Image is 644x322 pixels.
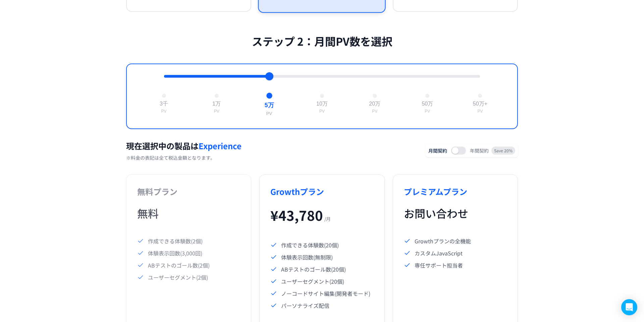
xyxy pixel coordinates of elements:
li: 作成できる体験数(2個) [137,237,240,245]
button: 3千PV [157,91,171,116]
button: 20万PV [366,91,383,116]
h3: Growthプラン [270,186,373,197]
li: パーソナライズ配信 [270,301,373,310]
div: 1万 [212,100,221,108]
li: ユーザーセグメント(20個) [270,277,373,285]
div: PV [425,109,430,114]
div: PV [319,109,325,114]
div: Open Intercom Messenger [621,299,637,315]
h2: ステップ 2：月間PV数を選択 [252,33,392,49]
h3: プレミアムプラン [404,186,507,197]
li: カスタムJavaScript [404,249,507,257]
li: 体験表示回数(3,000回) [137,249,240,257]
div: PV [161,109,167,114]
p: ※料金の表記は全て税込金額となります。 [126,154,415,161]
li: ABテストのゴール数(2個) [137,261,240,269]
li: ユーザーセグメント(2個) [137,273,240,281]
li: 体験表示回数(無制限) [270,253,373,261]
li: 作成できる体験数(20個) [270,241,373,249]
button: 50万PV [419,91,436,116]
li: ノーコードサイト編集(開発者モード) [270,289,373,297]
div: 10万 [316,100,328,108]
div: 50万+ [473,100,487,108]
span: 月間契約 [428,147,447,154]
span: 年間契約 [470,147,489,154]
li: ABテストのゴール数(20個) [270,265,373,273]
div: 5万 [265,102,274,109]
div: PV [266,111,272,116]
div: PV [372,109,377,114]
button: 10万PV [314,91,330,116]
li: Growthプランの全機能 [404,237,507,245]
span: ¥ 43,780 [270,205,323,225]
button: 50万+PV [470,91,490,116]
span: / 月 [324,215,331,222]
div: 3千 [160,100,168,108]
li: 専任サポート担当者 [404,261,507,269]
span: Save 20% [491,147,515,155]
button: 5万PV [262,90,277,119]
h3: 無料プラン [137,186,240,197]
span: お問い合わせ [404,205,468,221]
span: Experience [199,140,241,152]
div: PV [477,109,483,114]
span: 無料 [137,205,159,221]
button: 1万PV [210,91,223,116]
div: 20万 [369,100,380,108]
div: 50万 [422,100,433,108]
h2: 現在選択中の製品は [126,140,415,152]
div: PV [214,109,219,114]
